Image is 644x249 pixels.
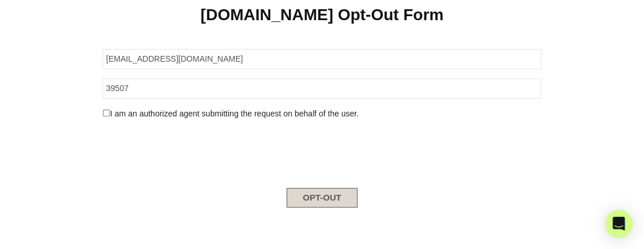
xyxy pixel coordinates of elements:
button: OPT-OUT [287,188,357,207]
input: Zipcode [103,78,541,99]
div: I am an authorized agent submitting the request on behalf of the user. [94,108,550,120]
div: Open Intercom Messenger [605,210,632,237]
h1: [DOMAIN_NAME] Opt-Out Form [17,5,627,25]
input: Email Address [103,49,541,69]
iframe: reCAPTCHA [235,129,410,174]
